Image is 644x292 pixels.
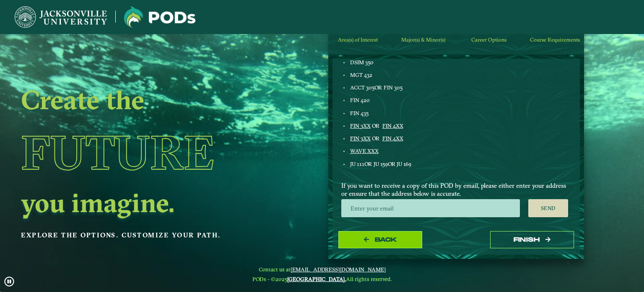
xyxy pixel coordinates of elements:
span: DSIM 350 [350,59,374,66]
span: JU 169 [397,160,411,167]
a: FIN 3XX [350,135,371,142]
button: Send [528,199,568,218]
span: MGT 432 [350,71,372,78]
img: Jacksonville University logo [15,6,107,28]
span: If you want to receive a copy of this POD by email, please either enter your address or ensure th... [341,182,571,198]
a: [EMAIL_ADDRESS][DOMAIN_NAME] [291,266,386,273]
span: FIN 305 [384,84,402,91]
div: OR OR [349,160,450,167]
h1: Future [21,114,269,191]
span: Major(s) & Minor(s) [401,37,445,43]
span: FIN 435 [350,110,369,116]
span: Course Requirements [530,37,580,43]
span: Area(s) of Interest [338,37,378,43]
a: [GEOGRAPHIC_DATA]. [287,276,346,282]
span: Back [375,236,397,243]
div: OR [349,122,450,129]
div: OR [349,135,450,142]
div: OR [349,84,450,91]
a: WAVE XXX [350,147,379,154]
img: Jacksonville University logo [124,6,195,28]
a: FIN 3XX [350,122,371,129]
button: Finish [490,231,574,248]
h2: you imagine. [21,191,269,214]
span: FIN 420 [350,97,370,103]
button: Back [338,231,422,248]
p: Explore the options. Customize your path. [21,229,269,242]
span: JU 111 [350,160,364,167]
input: Enter your email [341,199,520,217]
span: PODs - ©2025 All rights reserved. [252,276,392,282]
a: FIN 4XX [382,122,403,129]
span: Career Options [471,37,506,43]
h2: Create the [21,88,269,111]
a: FIN 4XX [382,135,403,142]
span: Contact us at [252,266,392,273]
span: ACCT 305 [350,84,374,91]
span: JU 159 [374,160,388,167]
